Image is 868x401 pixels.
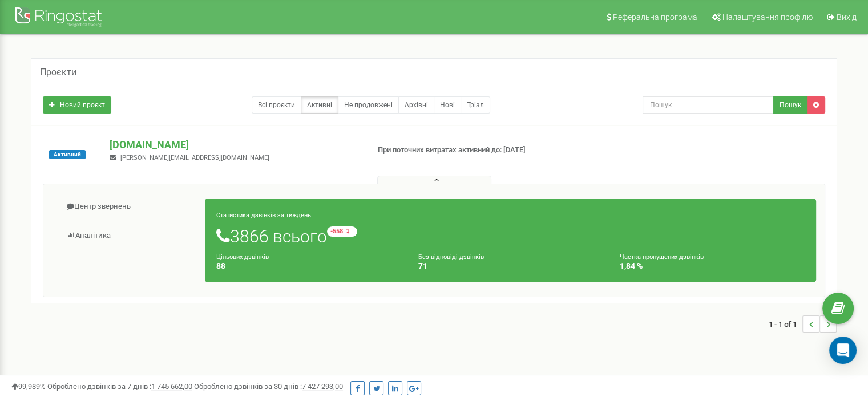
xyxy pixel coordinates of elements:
u: 7 427 293,00 [302,382,343,391]
span: [PERSON_NAME][EMAIL_ADDRESS][DOMAIN_NAME] [120,154,269,161]
span: Оброблено дзвінків за 30 днів : [194,382,343,391]
small: Статистика дзвінків за тиждень [216,212,311,219]
span: 1 - 1 of 1 [769,315,802,333]
p: При поточних витратах активний до: [DATE] [378,145,560,156]
a: Нові [434,96,461,114]
p: [DOMAIN_NAME] [110,137,359,152]
a: Центр звернень [52,193,205,221]
small: Без відповіді дзвінків [418,253,484,261]
span: Вихід [837,13,857,22]
a: Активні [301,96,338,114]
small: -558 [327,226,357,237]
div: Open Intercom Messenger [829,337,857,364]
small: Частка пропущених дзвінків [620,253,704,261]
span: Оброблено дзвінків за 7 днів : [47,382,192,391]
h4: 71 [418,262,603,270]
span: Налаштування профілю [722,13,813,22]
a: Новий проєкт [43,96,111,114]
a: Не продовжені [338,96,399,114]
button: Пошук [773,96,808,114]
span: 99,989% [11,382,46,391]
small: Цільових дзвінків [216,253,269,261]
a: Тріал [461,96,490,114]
h4: 1,84 % [620,262,805,270]
h1: 3866 всього [216,226,805,246]
a: Всі проєкти [252,96,301,114]
input: Пошук [643,96,774,114]
a: Архівні [398,96,434,114]
nav: ... [769,304,837,344]
span: Реферальна програма [613,13,697,22]
h5: Проєкти [40,67,76,78]
h4: 88 [216,262,401,270]
u: 1 745 662,00 [151,382,192,391]
span: Активний [49,150,86,159]
a: Аналiтика [52,222,205,250]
